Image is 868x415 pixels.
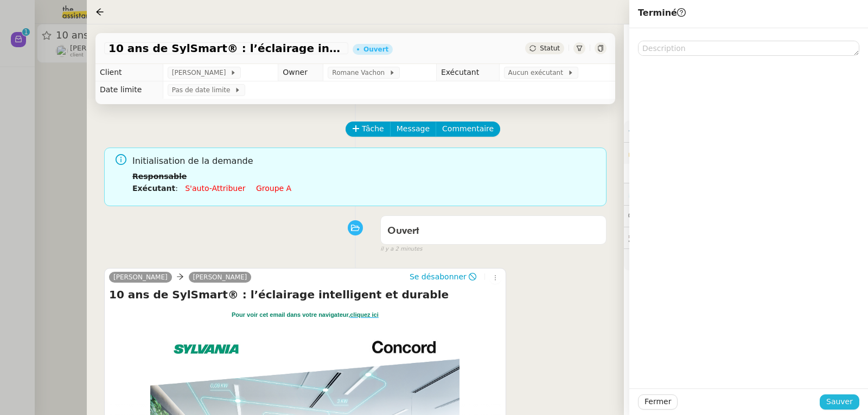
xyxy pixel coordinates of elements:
[540,44,560,52] span: Statut
[346,122,391,137] button: Tâche
[442,123,494,135] span: Commentaire
[624,120,868,142] div: ⚙️Procédures
[350,309,379,318] a: cliquez ici
[628,233,744,242] span: 🕵️
[436,64,499,81] td: Exécutant
[406,271,480,283] button: Se désabonner
[628,125,685,137] span: ⚙️
[628,147,699,159] span: 🔐
[172,67,230,78] span: [PERSON_NAME]
[95,81,163,99] td: Date limite
[397,123,430,135] span: Message
[628,212,698,220] span: 💬
[175,184,178,193] span: :
[350,311,379,318] strong: cliquez ici
[638,8,686,18] span: Terminé
[332,67,388,78] span: Romane Vachon
[109,287,501,302] h4: 10 ans de SylSmart® : l’éclairage intelligent et durable
[508,67,567,78] span: Aucun exécutant
[624,206,868,227] div: 💬Commentaires
[624,249,868,270] div: 🧴Autres
[232,311,350,318] strong: Pour voir cet email dans votre navigateur,
[172,85,234,95] span: Pas de date limite
[624,183,868,205] div: ⏲️Tâches 0:00
[95,64,163,81] td: Client
[150,321,459,359] img: Eclairage intelligent pour ets scolaire
[278,64,323,81] td: Owner
[362,123,384,135] span: Tâche
[638,394,678,410] button: Fermer
[628,255,662,264] span: 🧴
[410,271,467,282] span: Se désabonner
[436,122,500,137] button: Commentaire
[624,143,868,164] div: 🔐Données client
[109,272,172,282] a: [PERSON_NAME]
[256,184,291,193] a: Groupe a
[624,227,868,248] div: 🕵️Autres demandes en cours
[189,272,252,282] a: [PERSON_NAME]
[108,43,344,54] span: 10 ans de SylSmart® : l’éclairage intelligent et durable
[132,172,187,181] b: Responsable
[820,394,859,410] button: Sauver
[132,184,175,193] b: Exécutant
[387,226,419,236] span: Ouvert
[628,189,703,198] span: ⏲️
[132,154,598,169] span: Initialisation de la demande
[185,184,245,193] a: S'auto-attribuer
[380,245,422,254] span: il y a 2 minutes
[363,46,388,53] div: Ouvert
[826,395,853,408] span: Sauver
[390,122,436,137] button: Message
[644,395,671,408] span: Fermer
